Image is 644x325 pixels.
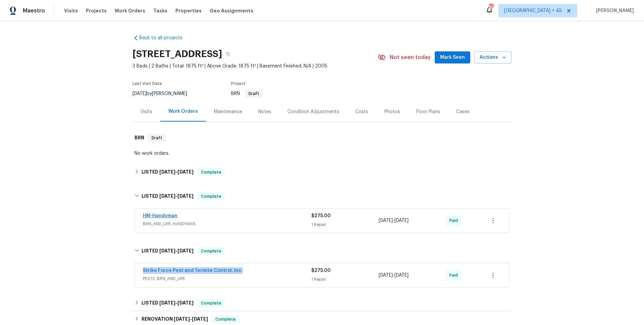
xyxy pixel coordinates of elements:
[153,8,167,13] span: Tasks
[115,7,145,14] span: Work Orders
[168,108,198,115] div: Work Orders
[132,240,512,262] div: LISTED [DATE]-[DATE]Complete
[86,7,107,14] span: Projects
[198,300,224,307] span: Complete
[222,48,234,60] button: Copy Address
[142,168,194,176] h6: LISTED
[214,108,242,115] div: Maintenance
[132,82,162,86] span: Last Visit Date
[159,170,175,174] span: [DATE]
[132,186,512,207] div: LISTED [DATE]-[DATE]Complete
[132,63,378,69] span: 3 Beds | 2 Baths | Total: 1875 ft² | Above Grade: 1875 ft² | Basement Finished: N/A | 2005
[159,300,194,305] span: -
[142,299,194,307] h6: LISTED
[258,108,271,115] div: Notes
[416,108,440,115] div: Floor Plans
[440,53,465,62] span: Mark Seen
[142,192,194,200] h6: LISTED
[390,54,431,61] span: Not seen today
[135,134,144,142] h6: BRN
[474,51,512,64] button: Actions
[213,316,238,323] span: Complete
[231,91,263,96] span: BRN
[379,272,409,279] span: -
[311,214,331,218] span: $275.00
[132,127,512,149] div: BRN Draft
[174,317,190,321] span: [DATE]
[593,7,634,14] span: [PERSON_NAME]
[132,295,512,311] div: LISTED [DATE]-[DATE]Complete
[379,217,409,224] span: -
[384,108,400,115] div: Photos
[287,108,339,115] div: Condition Adjustments
[198,169,224,176] span: Complete
[504,7,562,14] span: [GEOGRAPHIC_DATA] + 45
[23,7,45,14] span: Maestro
[174,317,208,321] span: -
[143,214,177,218] a: HM-Handyman
[311,268,331,273] span: $275.00
[159,194,194,198] span: -
[142,247,194,255] h6: LISTED
[132,91,147,96] span: [DATE]
[132,51,222,57] h2: [STREET_ADDRESS]
[159,248,175,253] span: [DATE]
[159,194,175,198] span: [DATE]
[246,92,262,96] span: Draft
[177,194,194,198] span: [DATE]
[394,218,409,223] span: [DATE]
[192,317,208,321] span: [DATE]
[489,4,493,11] div: 836
[198,248,224,254] span: Complete
[143,268,243,273] a: Strike Force Pest and Termite Control, Inc.
[143,275,311,282] span: PESTS, BRN_AND_LRR
[159,248,194,253] span: -
[141,108,152,115] div: Visits
[132,35,197,41] a: Back to all projects
[135,150,509,157] div: No work orders.
[435,51,470,64] button: Mark Seen
[149,135,165,141] span: Draft
[449,217,461,224] span: Paid
[177,248,194,253] span: [DATE]
[379,273,393,278] span: [DATE]
[355,108,368,115] div: Costs
[177,300,194,305] span: [DATE]
[449,272,461,279] span: Paid
[456,108,470,115] div: Cases
[132,164,512,180] div: LISTED [DATE]-[DATE]Complete
[159,170,194,174] span: -
[159,300,175,305] span: [DATE]
[231,82,246,86] span: Project
[132,90,195,98] div: by [PERSON_NAME]
[379,218,393,223] span: [DATE]
[210,7,253,14] span: Geo Assignments
[198,193,224,200] span: Complete
[311,276,379,283] div: 1 Repair
[394,273,409,278] span: [DATE]
[480,53,506,62] span: Actions
[64,7,78,14] span: Visits
[177,170,194,174] span: [DATE]
[143,221,311,227] span: BRN_AND_LRR, HANDYMAN
[311,221,379,228] div: 1 Repair
[175,7,202,14] span: Properties
[142,315,208,323] h6: RENOVATION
